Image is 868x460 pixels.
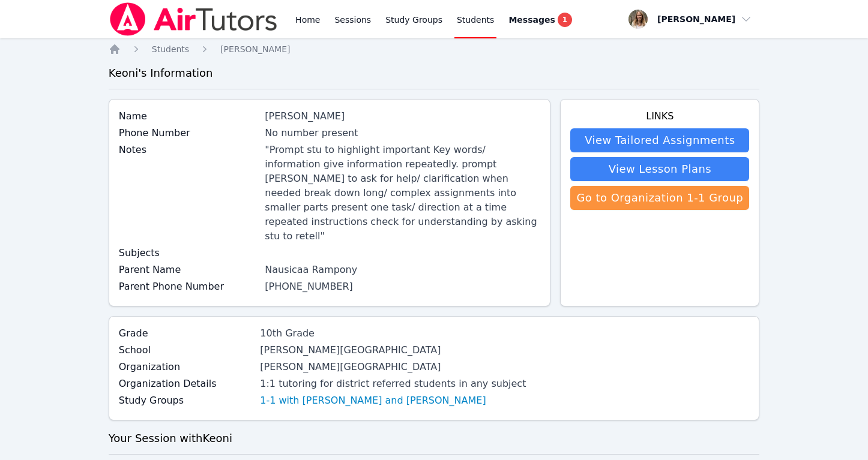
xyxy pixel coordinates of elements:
label: Phone Number [119,126,258,140]
a: View Tailored Assignments [570,128,749,152]
a: 1-1 with [PERSON_NAME] and [PERSON_NAME] [260,393,486,408]
label: Notes [119,143,258,157]
a: Students [152,43,189,55]
a: Go to Organization 1-1 Group [570,186,749,210]
a: [PERSON_NAME] [220,43,290,55]
div: 1:1 tutoring for district referred students in any subject [260,377,526,391]
label: Parent Name [119,263,258,277]
label: Name [119,109,258,124]
a: View Lesson Plans [570,157,749,181]
nav: Breadcrumb [109,43,760,55]
label: Grade [119,326,253,341]
span: Messages [508,14,555,26]
div: Nausicaa Rampony [265,263,540,277]
label: School [119,343,253,357]
span: Students [152,44,189,54]
label: Parent Phone Number [119,279,258,294]
h4: Links [570,109,749,124]
label: Subjects [119,246,258,260]
div: 10th Grade [260,326,526,341]
div: [PERSON_NAME][GEOGRAPHIC_DATA] [260,360,526,374]
label: Organization Details [119,377,253,391]
div: [PERSON_NAME][GEOGRAPHIC_DATA] [260,343,526,357]
img: Air Tutors [109,2,279,36]
label: Study Groups [119,393,253,408]
div: No number present [265,126,540,140]
span: 1 [558,13,572,27]
label: Organization [119,360,253,374]
div: [PERSON_NAME] [265,109,540,124]
h3: Your Session with Keoni [109,430,760,447]
a: [PHONE_NUMBER] [265,281,353,292]
span: [PERSON_NAME] [220,44,290,54]
div: "Prompt stu to highlight important Key words/ information give information repeatedly. prompt [PE... [265,143,540,243]
h3: Keoni 's Information [109,65,760,82]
